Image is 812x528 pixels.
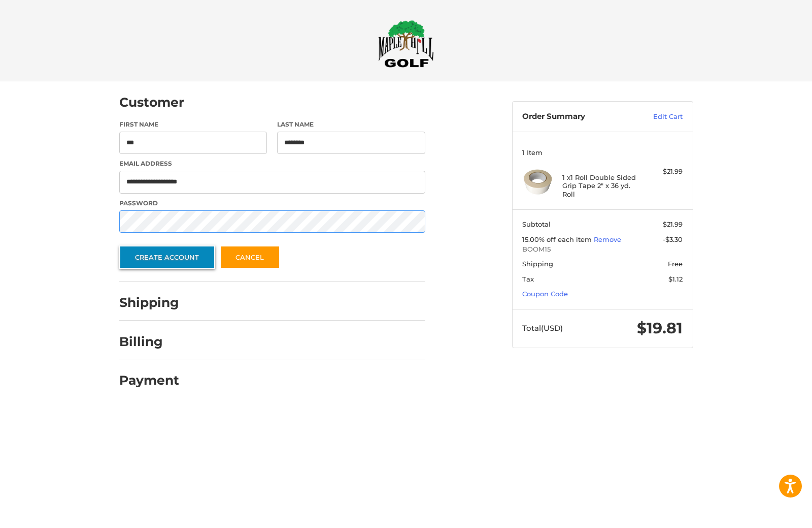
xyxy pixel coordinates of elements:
a: Edit Cart [631,112,683,122]
label: Email Address [119,159,425,168]
button: Create Account [119,245,215,269]
span: Free [668,260,683,268]
h3: Order Summary [522,112,631,122]
h3: 1 Item [522,148,683,157]
iframe: Google Customer Reviews [728,501,812,528]
a: Remove [594,235,621,243]
span: Subtotal [522,220,551,228]
a: Cancel [220,245,280,269]
label: First Name [119,120,267,129]
span: $1.12 [668,275,683,283]
a: Coupon Code [522,290,568,298]
span: $19.81 [637,319,683,337]
label: Password [119,199,425,208]
span: -$3.30 [663,235,683,243]
span: BOOM15 [522,244,683,255]
span: Total (USD) [522,323,563,333]
h4: 1 x 1 Roll Double Sided Grip Tape 2" x 36 yd. Roll [562,173,640,198]
h2: Customer [119,95,184,110]
span: $21.99 [663,220,683,228]
h2: Billing [119,334,179,350]
div: $21.99 [642,167,683,177]
h2: Shipping [119,295,179,310]
span: Tax [522,275,534,283]
label: Last Name [277,120,425,129]
h2: Payment [119,372,179,388]
span: 15.00% off each item [522,235,594,243]
span: Shipping [522,260,553,268]
img: Maple Hill Golf [378,20,434,68]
